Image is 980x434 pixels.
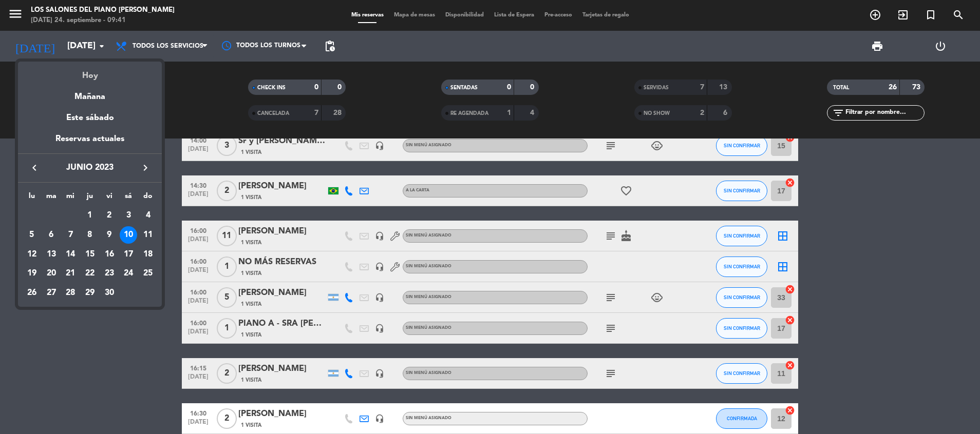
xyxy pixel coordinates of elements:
[80,264,100,283] td: 22 de junio de 2023
[138,206,158,225] td: 4 de junio de 2023
[81,284,99,302] div: 29
[120,207,137,224] div: 3
[100,245,119,264] td: 16 de junio de 2023
[61,245,80,264] td: 14 de junio de 2023
[138,190,158,206] th: domingo
[138,225,158,245] td: 11 de junio de 2023
[22,225,42,245] td: 5 de junio de 2023
[101,207,118,224] div: 2
[80,283,100,303] td: 29 de junio de 2023
[119,245,139,264] td: 17 de junio de 2023
[139,162,152,174] i: keyboard_arrow_right
[101,246,118,263] div: 16
[43,226,60,244] div: 6
[119,206,139,225] td: 3 de junio de 2023
[22,190,42,206] th: lunes
[62,265,79,282] div: 21
[136,161,155,174] button: keyboard_arrow_right
[42,283,61,303] td: 27 de junio de 2023
[100,206,119,225] td: 2 de junio de 2023
[80,190,100,206] th: jueves
[43,246,60,263] div: 13
[23,284,41,302] div: 26
[61,225,80,245] td: 7 de junio de 2023
[100,264,119,283] td: 23 de junio de 2023
[120,265,137,282] div: 24
[119,225,139,245] td: 10 de junio de 2023
[81,226,99,244] div: 8
[61,283,80,303] td: 28 de junio de 2023
[22,283,42,303] td: 26 de junio de 2023
[42,245,61,264] td: 13 de junio de 2023
[120,226,137,244] div: 10
[100,190,119,206] th: viernes
[81,265,99,282] div: 22
[139,226,157,244] div: 11
[100,283,119,303] td: 30 de junio de 2023
[44,161,136,174] span: junio 2023
[138,245,158,264] td: 18 de junio de 2023
[101,284,118,302] div: 30
[138,264,158,283] td: 25 de junio de 2023
[120,246,137,263] div: 17
[139,246,157,263] div: 18
[42,264,61,283] td: 20 de junio de 2023
[22,206,80,225] td: JUN.
[139,207,157,224] div: 4
[25,161,44,174] button: keyboard_arrow_left
[80,206,100,225] td: 1 de junio de 2023
[28,162,41,174] i: keyboard_arrow_left
[23,246,41,263] div: 12
[42,225,61,245] td: 6 de junio de 2023
[80,225,100,245] td: 8 de junio de 2023
[22,264,42,283] td: 19 de junio de 2023
[18,132,162,153] div: Reservas actuales
[23,265,41,282] div: 19
[61,190,80,206] th: miércoles
[80,245,100,264] td: 15 de junio de 2023
[81,246,99,263] div: 15
[119,264,139,283] td: 24 de junio de 2023
[62,226,79,244] div: 7
[62,246,79,263] div: 14
[18,104,162,132] div: Este sábado
[101,226,118,244] div: 9
[62,284,79,302] div: 28
[18,83,162,104] div: Mañana
[119,190,139,206] th: sábado
[61,264,80,283] td: 21 de junio de 2023
[100,225,119,245] td: 9 de junio de 2023
[23,226,41,244] div: 5
[42,190,61,206] th: martes
[18,62,162,83] div: Hoy
[101,265,118,282] div: 23
[43,284,60,302] div: 27
[22,245,42,264] td: 12 de junio de 2023
[43,265,60,282] div: 20
[81,207,99,224] div: 1
[139,265,157,282] div: 25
